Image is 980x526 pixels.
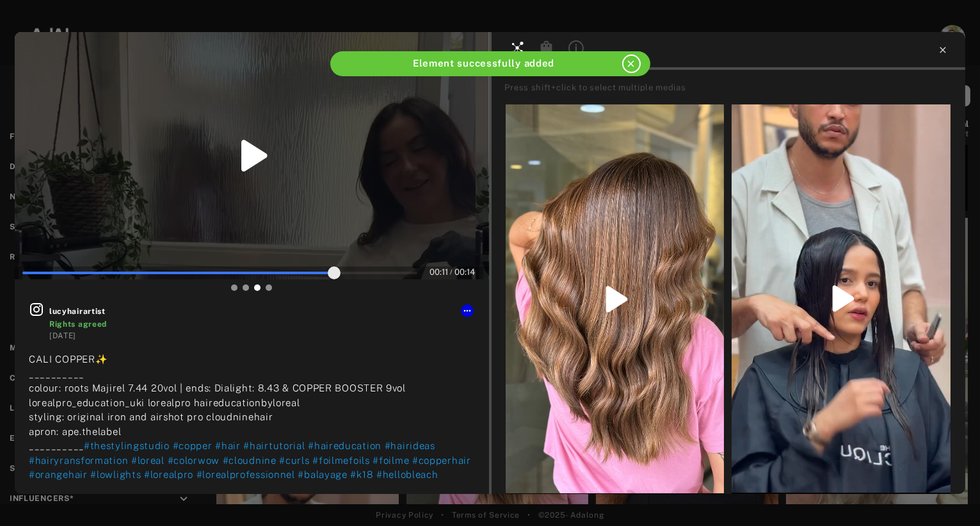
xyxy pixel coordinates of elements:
[90,469,141,480] span: #lowlights
[215,440,241,451] span: #hair
[412,455,471,466] span: #copperhair
[144,469,193,480] span: #lorealpro
[373,455,409,466] span: #foilme
[626,58,637,69] i: close
[29,455,128,466] span: #hairyransformation
[223,455,277,466] span: #cloudnine
[356,56,612,71] div: Element successfully added
[308,440,382,451] span: #haireducation
[455,267,465,277] span: 00
[505,81,961,94] div: Press shift+click to select multiple medias
[29,469,88,480] span: #orangehair
[84,440,170,451] span: #thestylingstudio
[385,440,435,451] span: #hairideas
[916,464,980,526] iframe: Chat Widget
[298,469,348,480] span: #balayage
[197,469,295,480] span: #lorealprofessionnel
[168,455,220,466] span: #colorwow
[455,267,476,277] span: :
[49,306,475,317] span: lucyhairartist
[49,320,107,329] span: Rights agreed
[173,440,213,451] span: #copper
[279,455,309,466] span: #curls
[376,469,438,480] span: #hellobleach
[442,267,449,277] span: 11
[29,354,406,451] span: CALI COPPER✨ __________ colour: roots Majirel 7.44 20vol | ends: Dialight: 8.43 & COPPER BOOSTER ...
[312,455,369,466] span: #foilmefoils
[467,267,476,277] span: 14
[49,331,76,340] time: 2025-09-29T10:11:25.000Z
[131,455,165,466] span: #loreal
[430,267,440,277] span: 00
[451,268,453,275] span: /
[351,469,374,480] span: #k18
[430,267,449,277] span: :
[243,440,305,451] span: #hairtutorial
